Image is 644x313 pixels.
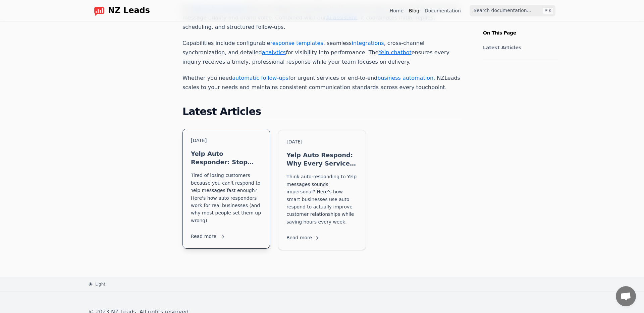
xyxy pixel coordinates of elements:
[286,234,320,241] span: Read more
[483,44,555,51] a: Latest Articles
[378,49,411,56] a: Yelp chatbot
[286,151,357,168] h3: Yelp Auto Respond: Why Every Service Business Needs This (Even If You Think You Don't)
[232,75,288,81] a: automatic follow-ups
[191,137,262,144] div: [DATE]
[478,21,563,36] p: On This Page
[182,39,462,67] p: Capabilities include configurable , seamless , cross-channel synchronization, and detailed for vi...
[470,5,555,16] input: Search documentation…
[270,40,323,46] a: response templates
[89,5,150,16] a: Home page
[191,149,262,166] h3: Yelp Auto Responder: Stop Missing Leads While You're Actually Working
[390,7,404,14] a: Home
[191,233,224,240] span: Read more
[182,130,270,250] a: [DATE]Yelp Auto Responder: Stop Missing Leads While You're Actually WorkingTired of losing custom...
[94,5,105,16] img: logo
[616,286,636,306] a: Open chat
[182,106,462,119] h2: Latest Articles
[286,138,357,145] div: [DATE]
[262,49,286,56] a: analytics
[278,130,366,250] a: [DATE]Yelp Auto Respond: Why Every Service Business Needs This (Even If You Think You Don't)Think...
[409,7,419,14] a: Blog
[108,6,150,15] span: NZ Leads
[191,172,262,224] p: Tired of losing customers because you can't respond to Yelp messages fast enough? Here's how auto...
[86,279,108,289] button: Light
[377,75,433,81] a: business automation
[286,173,357,226] p: Think auto-responding to Yelp messages sounds impersonal? Here's how smart businesses use auto re...
[352,40,384,46] a: integrations
[425,7,461,14] a: Documentation
[182,73,462,92] p: Whether you need for urgent services or end-to-end , NZLeads scales to your needs and maintains c...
